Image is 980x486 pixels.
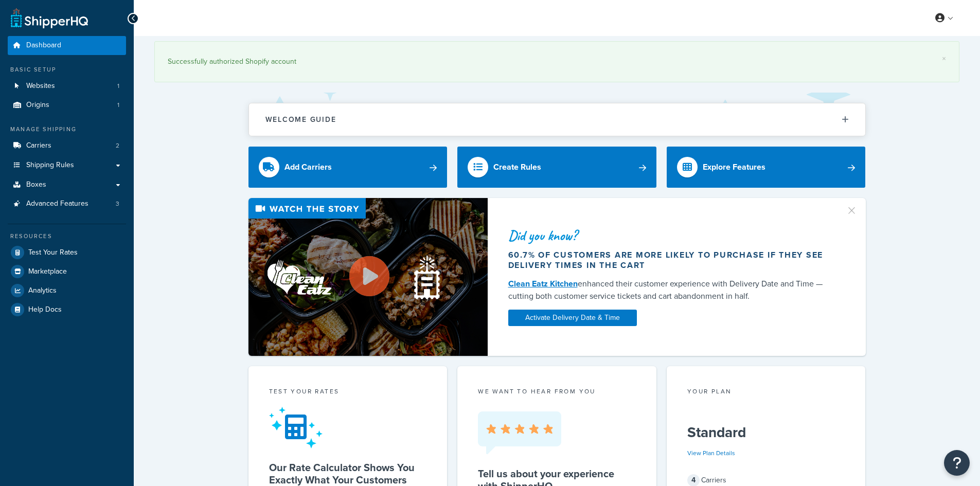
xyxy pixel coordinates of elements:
span: 1 [117,101,119,110]
a: Add Carriers [248,147,448,188]
p: we want to hear from you [478,387,636,396]
a: Activate Delivery Date & Time [508,310,637,326]
li: Advanced Features [8,194,126,213]
a: Boxes [8,175,126,194]
div: 60.7% of customers are more likely to purchase if they see delivery times in the cart [508,250,833,271]
div: enhanced their customer experience with Delivery Date and Time — cutting both customer service ti... [508,278,833,302]
span: 1 [117,82,119,91]
div: Manage Shipping [8,125,126,134]
a: Analytics [8,281,126,300]
li: Origins [8,96,126,115]
div: Did you know? [508,228,833,243]
span: 3 [116,200,119,208]
a: Websites1 [8,77,126,96]
h2: Welcome Guide [265,116,336,123]
a: Create Rules [457,147,656,188]
a: Explore Features [667,147,866,188]
div: Create Rules [493,160,541,174]
div: Basic Setup [8,65,126,74]
a: Test Your Rates [8,243,126,262]
a: Marketplace [8,262,126,281]
span: Websites [26,82,55,91]
a: Carriers2 [8,136,126,155]
span: Origins [26,101,49,110]
span: Carriers [26,141,51,150]
div: Successfully authorized Shopify account [168,55,946,69]
a: Dashboard [8,36,126,55]
span: 2 [116,141,119,150]
a: View Plan Details [687,448,735,458]
img: Video thumbnail [248,198,488,356]
span: Dashboard [26,41,61,50]
li: Websites [8,77,126,96]
a: × [942,55,946,63]
span: Boxes [26,181,46,189]
div: Add Carriers [284,160,332,174]
a: Clean Eatz Kitchen [508,278,578,290]
span: Advanced Features [26,200,88,208]
a: Help Docs [8,300,126,319]
span: Marketplace [28,267,67,276]
a: Shipping Rules [8,156,126,175]
button: Welcome Guide [249,103,865,136]
div: Resources [8,232,126,241]
span: Test Your Rates [28,248,78,257]
span: Shipping Rules [26,161,74,170]
span: Help Docs [28,305,62,314]
a: Advanced Features3 [8,194,126,213]
div: Test your rates [269,387,427,399]
a: Origins1 [8,96,126,115]
li: Carriers [8,136,126,155]
div: Explore Features [703,160,765,174]
div: Your Plan [687,387,845,399]
button: Open Resource Center [944,450,970,476]
h5: Standard [687,424,845,441]
span: Analytics [28,286,57,295]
